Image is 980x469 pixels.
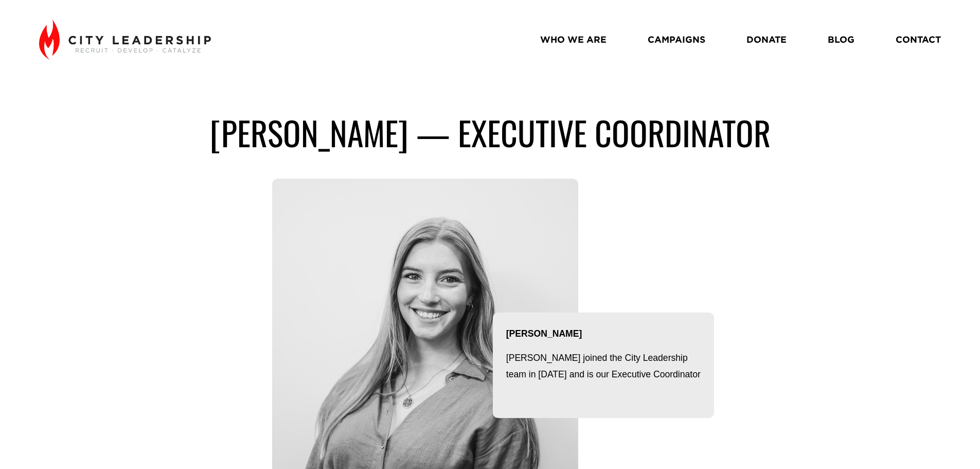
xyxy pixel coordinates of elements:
[896,30,941,48] a: CONTACT
[828,30,854,48] a: BLOG
[506,350,701,383] p: [PERSON_NAME] joined the City Leadership team in [DATE] and is our Executive Coordinator
[540,30,607,48] a: WHO WE ARE
[648,30,705,48] a: CAMPAIGNS
[506,328,582,339] strong: [PERSON_NAME]
[104,112,876,153] h1: [PERSON_NAME] — Executive coordinator
[746,30,787,48] a: DONATE
[39,20,210,60] img: City Leadership - Recruit. Develop. Catalyze.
